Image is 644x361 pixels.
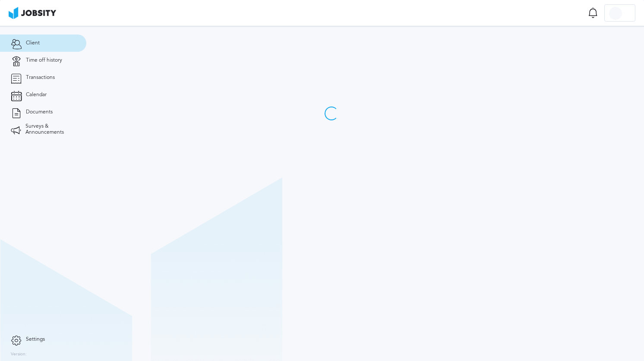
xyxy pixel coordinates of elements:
span: Client [26,40,40,46]
img: ab4bad089aa723f57921c736e9817d99.png [9,7,56,19]
span: Settings [26,336,45,342]
span: Documents [26,109,53,115]
label: Version: [11,352,27,357]
span: Transactions [26,75,55,81]
span: Calendar [26,92,47,98]
span: Time off history [26,57,62,63]
span: Surveys & Announcements [25,123,76,135]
